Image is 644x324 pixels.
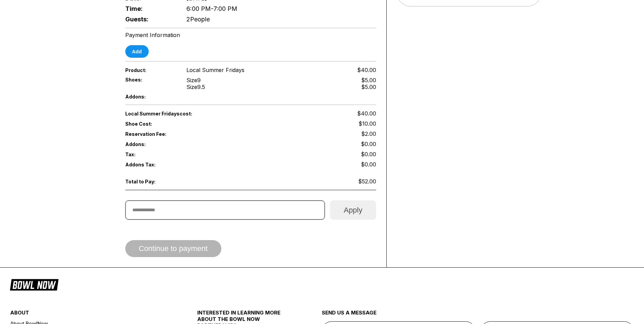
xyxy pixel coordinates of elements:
span: $0.00 [361,141,376,147]
button: Add [125,45,149,58]
div: Size 9.5 [186,84,205,90]
span: Time: [125,5,176,12]
span: Addons: [125,141,176,147]
span: Local Summer Fridays [186,67,244,73]
div: $5.00 [361,84,376,90]
span: $40.00 [357,110,376,117]
span: 6:00 PM - 7:00 PM [186,5,237,12]
span: Product: [125,67,176,73]
span: Addons Tax: [125,162,176,167]
div: Payment Information [125,32,376,38]
span: Reservation Fee: [125,131,251,137]
span: Local Summer Fridays cost: [125,111,251,116]
span: $10.00 [358,120,376,127]
span: Total to Pay: [125,179,176,184]
span: Shoe Cost: [125,121,176,127]
span: $40.00 [357,67,376,73]
span: Addons: [125,94,176,100]
span: $0.00 [361,151,376,158]
span: Shoes: [125,77,176,83]
span: $52.00 [358,178,376,185]
span: Tax: [125,151,176,157]
div: about [10,309,166,319]
span: $0.00 [361,161,376,168]
span: $2.00 [361,130,376,137]
div: send us a message [322,309,634,321]
div: $5.00 [361,77,376,84]
span: Guests: [125,16,176,23]
div: Size 9 [186,77,205,84]
span: 2 People [186,16,210,23]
